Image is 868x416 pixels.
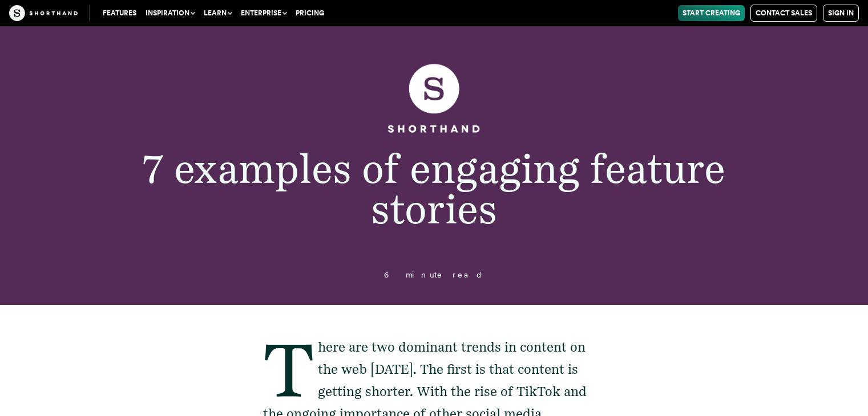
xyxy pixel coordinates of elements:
[384,270,483,279] span: 6 minute read
[678,5,745,21] a: Start Creating
[291,5,329,21] a: Pricing
[98,5,141,21] a: Features
[9,5,78,21] img: The Craft
[236,5,291,21] button: Enterprise
[141,5,199,21] button: Inspiration
[143,144,725,233] span: 7 examples of engaging feature stories
[823,5,859,22] a: Sign in
[750,5,817,22] a: Contact Sales
[199,5,236,21] button: Learn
